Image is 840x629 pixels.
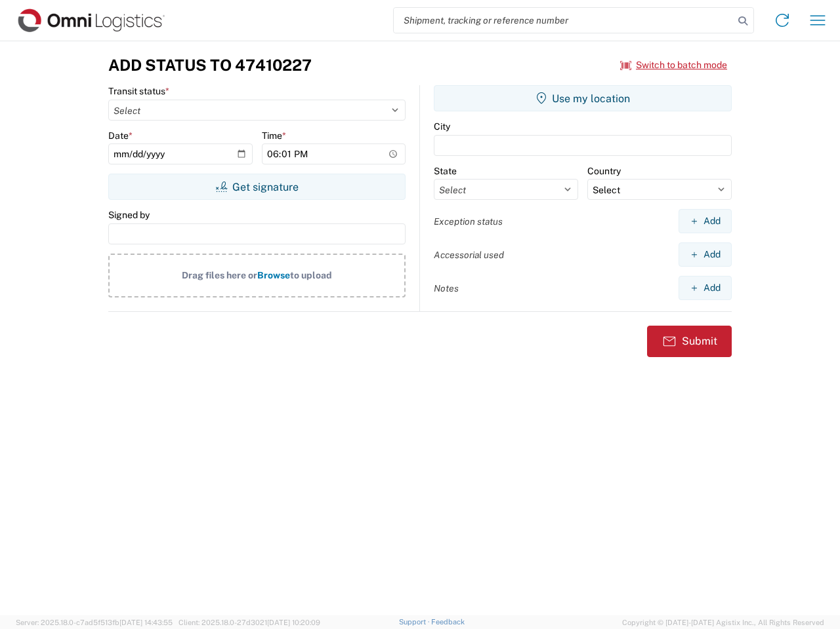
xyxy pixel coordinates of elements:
[679,276,732,300] button: Add
[119,619,173,626] span: [DATE] 14:43:55
[434,121,450,132] label: City
[262,130,286,142] label: Time
[108,85,169,97] label: Transit status
[647,326,732,357] button: Submit
[108,130,133,142] label: Date
[679,209,732,233] button: Add
[434,249,504,261] label: Accessorial used
[399,618,432,626] a: Support
[108,56,312,75] h3: Add Status to 47410227
[679,242,732,267] button: Add
[622,617,824,628] span: Copyright © [DATE]-[DATE] Agistix Inc., All Rights Reserved
[587,165,621,177] label: Country
[394,8,734,33] input: Shipment, tracking or reference number
[257,270,290,280] span: Browse
[434,85,732,111] button: Use my location
[16,619,173,626] span: Server: 2025.18.0-c7ad5f513fb
[267,619,320,626] span: [DATE] 10:20:09
[434,216,503,227] label: Exception status
[108,174,406,200] button: Get signature
[434,282,459,294] label: Notes
[178,619,320,626] span: Client: 2025.18.0-27d3021
[434,165,457,177] label: State
[182,270,257,280] span: Drag files here or
[431,618,465,626] a: Feedback
[108,209,150,221] label: Signed by
[620,54,727,76] button: Switch to batch mode
[290,270,332,280] span: to upload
